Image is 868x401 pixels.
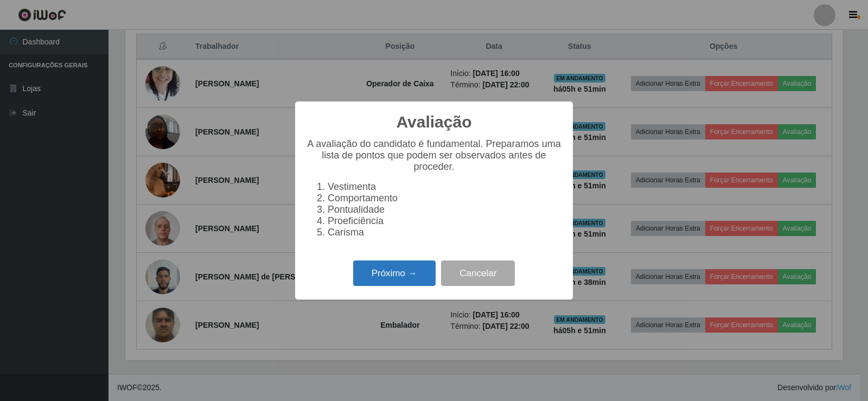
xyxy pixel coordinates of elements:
li: Vestimenta [328,181,562,193]
li: Proeficiência [328,215,562,227]
h2: Avaliação [397,112,472,132]
li: Carisma [328,227,562,238]
li: Pontualidade [328,204,562,215]
button: Cancelar [441,260,515,286]
p: A avaliação do candidato é fundamental. Preparamos uma lista de pontos que podem ser observados a... [306,138,562,173]
button: Próximo → [353,260,436,286]
li: Comportamento [328,193,562,204]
